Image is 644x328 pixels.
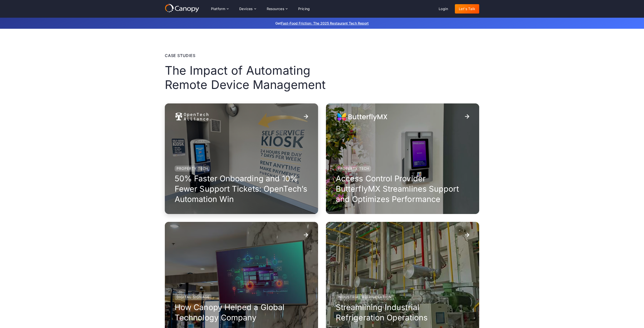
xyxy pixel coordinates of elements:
[207,4,232,14] div: Platform
[165,63,351,92] h2: The Impact of Automating Remote Device Management
[165,53,351,58] div: case studies
[294,4,314,14] a: Pricing
[175,294,211,300] div: Digital Signage
[336,166,371,172] div: Property Tech
[235,4,260,14] div: Devices
[211,7,225,11] div: Platform
[336,302,469,323] h3: Streamlining Industrial Refrigeration Operations
[326,103,479,214] a: Property TechAccess Control Provider ButterflyMX Streamlines Support and Optimizes Performance
[455,4,479,14] a: Let's Talk
[175,173,308,204] h3: 50% Faster Onboarding and 10% Fewer Support Tickets: OpenTech’s Automation Win
[202,21,442,26] p: Get
[435,4,452,14] a: Login
[336,173,469,204] h3: Access Control Provider ButterflyMX Streamlines Support and Optimizes Performance
[175,166,210,172] div: Property Tech
[239,7,253,11] div: Devices
[281,21,369,25] a: Fast-Food Friction: The 2025 Restaurant Tech Report
[165,103,318,214] a: Property Tech50% Faster Onboarding and 10% Fewer Support Tickets: OpenTech’s Automation Win
[267,7,284,11] div: Resources
[263,4,291,14] div: Resources
[336,294,394,300] div: Industrial Refrigeration
[175,302,308,323] h3: How Canopy Helped a Global Technology Company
